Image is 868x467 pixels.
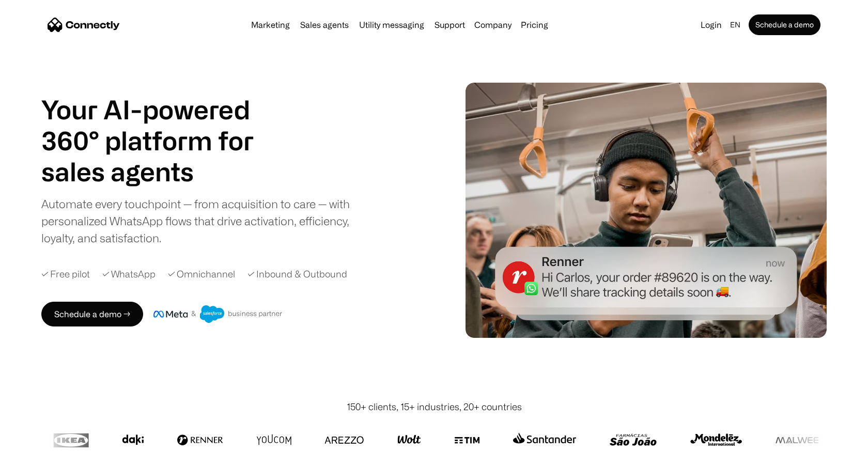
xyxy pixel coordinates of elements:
[247,21,294,29] a: Marketing
[696,18,726,32] a: Login
[430,21,469,29] a: Support
[296,21,353,29] a: Sales agents
[474,18,512,32] div: Company
[726,18,747,32] div: en
[355,21,428,29] a: Utility messaging
[168,267,235,281] div: ✓ Omnichannel
[730,18,740,32] div: en
[48,17,120,33] a: home
[41,156,279,187] h1: sales agents
[41,94,279,156] h1: Your AI-powered 360° platform for
[517,21,552,29] a: Pricing
[347,400,522,414] div: 150+ clients, 15+ industries, 20+ countries
[41,302,143,326] a: Schedule a demo →
[41,156,279,187] div: carousel
[41,267,90,281] div: ✓ Free pilot
[749,14,820,35] a: Schedule a demo
[41,195,367,246] div: Automate every touchpoint — from acquisition to care — with personalized WhatsApp flows that driv...
[10,448,62,463] aside: Language selected: English
[21,449,62,463] ul: Language list
[471,18,515,32] div: Company
[247,267,347,281] div: ✓ Inbound & Outbound
[153,305,283,323] img: Meta and Salesforce business partner badge.
[41,156,279,187] div: 1 of 4
[102,267,156,281] div: ✓ WhatsApp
